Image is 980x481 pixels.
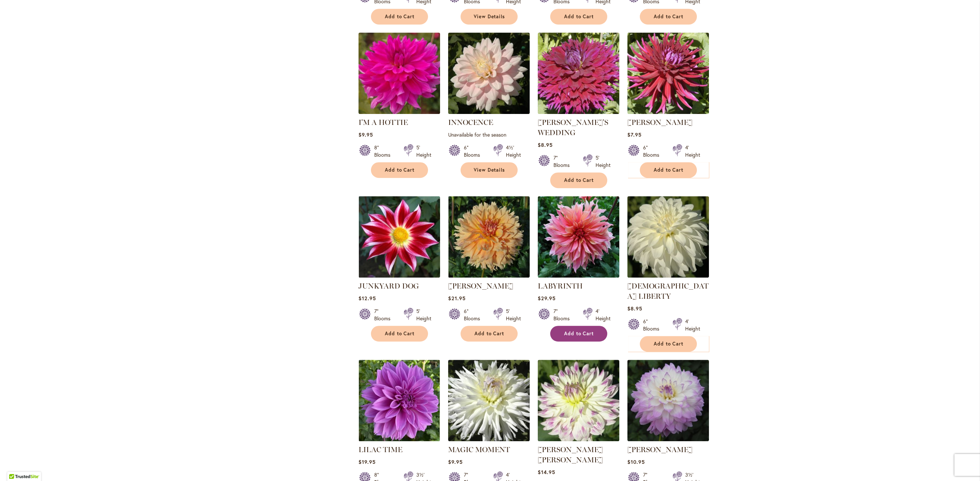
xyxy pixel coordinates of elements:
button: Add to Cart [550,9,607,24]
p: Unavailable for the season [448,131,530,138]
span: Add to Cart [474,331,504,337]
a: MAGIC MOMENT [448,445,510,454]
span: Add to Cart [385,167,415,173]
div: 5' Height [596,154,611,169]
span: $9.95 [358,131,373,138]
a: I'm A Hottie [358,108,440,115]
a: MAGIC MOMENT [448,436,530,443]
a: INNOCENCE [448,118,493,127]
div: 7" Blooms [553,308,574,322]
div: 4' Height [596,308,611,322]
a: [PERSON_NAME] [PERSON_NAME] [538,445,603,464]
a: LADY LIBERTY [627,272,709,279]
a: INNOCENCE [448,108,530,115]
span: View Details [474,14,505,20]
img: I'm A Hottie [358,33,440,114]
span: Add to Cart [654,341,684,347]
span: Add to Cart [564,14,594,20]
div: 4' Height [685,318,700,332]
a: KARMEL KORN [448,272,530,279]
div: 5' Height [416,144,431,159]
img: KARMEL KORN [448,196,530,278]
a: MIKAYLA MIRANDA [627,436,709,443]
span: Add to Cart [385,331,415,337]
button: Add to Cart [371,9,428,24]
button: Add to Cart [640,162,697,178]
a: View Details [461,9,518,24]
button: Add to Cart [371,326,428,341]
a: JUNKYARD DOG [358,282,419,290]
div: 8" Blooms [374,144,395,159]
a: Lilac Time [358,436,440,443]
div: 4½' Height [506,144,521,159]
span: $29.95 [538,295,556,302]
span: $14.95 [538,469,555,476]
a: JUNKYARD DOG [358,272,440,279]
div: 7" Blooms [374,308,395,322]
div: 7" Blooms [553,154,574,169]
span: $10.95 [627,458,645,465]
img: MIKAYLA MIRANDA [627,360,709,441]
span: $9.95 [448,458,463,465]
span: Add to Cart [654,167,684,173]
div: 6" Blooms [464,144,484,159]
a: Labyrinth [538,272,619,279]
img: MAGIC MOMENT [448,360,530,441]
button: Add to Cart [461,326,518,341]
a: JUANITA [627,108,709,115]
a: [DEMOGRAPHIC_DATA] LIBERTY [627,282,709,301]
a: View Details [461,162,518,178]
a: I'M A HOTTIE [358,118,408,127]
span: Add to Cart [564,331,594,337]
span: $8.95 [538,141,553,148]
span: $19.95 [358,458,376,465]
span: Add to Cart [654,14,684,20]
button: Add to Cart [550,326,607,341]
div: 4' Height [685,144,700,159]
img: MARGARET ELLEN [538,360,619,441]
a: LABYRINTH [538,282,583,290]
img: INNOCENCE [448,33,530,114]
img: JUANITA [627,33,709,114]
div: 6" Blooms [643,144,664,159]
span: Add to Cart [564,177,594,183]
a: LILAC TIME [358,445,402,454]
div: 6" Blooms [643,318,664,332]
a: [PERSON_NAME]'S WEDDING [538,118,608,137]
img: Lilac Time [358,360,440,441]
img: Jennifer's Wedding [538,33,619,114]
a: MARGARET ELLEN [538,436,619,443]
button: Add to Cart [640,9,697,24]
div: 5' Height [416,308,431,322]
button: Add to Cart [550,172,607,188]
span: $12.95 [358,295,376,302]
div: 6" Blooms [464,308,484,322]
span: $21.95 [448,295,466,302]
iframe: Launch Accessibility Center [5,455,26,476]
span: $8.95 [627,305,642,312]
a: Jennifer's Wedding [538,108,619,115]
span: View Details [474,167,505,173]
button: Add to Cart [640,336,697,352]
a: [PERSON_NAME] [627,445,692,454]
span: Add to Cart [385,14,415,20]
span: $7.95 [627,131,642,138]
img: Labyrinth [538,196,619,278]
img: LADY LIBERTY [627,196,709,278]
a: [PERSON_NAME] [448,282,513,290]
img: JUNKYARD DOG [358,196,440,278]
button: Add to Cart [371,162,428,178]
a: [PERSON_NAME] [627,118,692,127]
div: 5' Height [506,308,521,322]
